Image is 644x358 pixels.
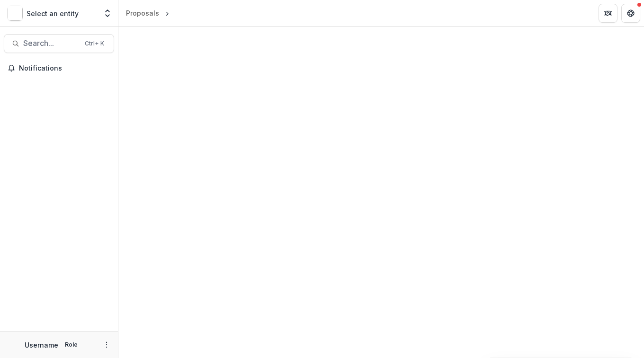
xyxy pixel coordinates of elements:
img: Select an entity [8,6,23,21]
button: Get Help [621,4,640,23]
button: Partners [599,4,617,23]
button: Notifications [4,61,114,76]
span: Notifications [19,64,110,72]
span: Search... [23,39,79,48]
button: More [101,339,112,350]
a: Proposals [122,6,163,20]
div: Ctrl + K [83,38,106,49]
p: Role [62,340,80,349]
nav: breadcrumb [122,6,171,20]
div: Proposals [126,8,159,18]
p: Select an entity [27,9,79,18]
button: Open entity switcher [101,4,114,23]
p: Username [25,340,58,350]
button: Search... [4,34,114,53]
